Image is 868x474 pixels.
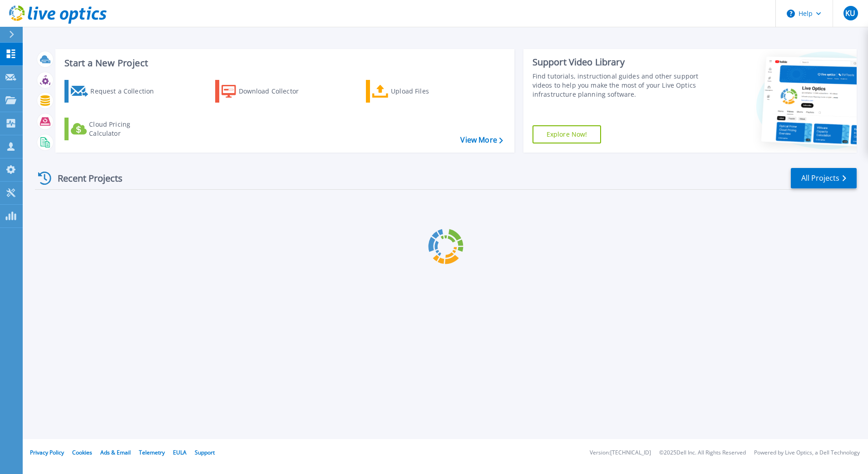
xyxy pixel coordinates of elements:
[845,10,855,17] span: KU
[30,449,64,456] a: Privacy Policy
[100,449,131,456] a: Ads & Email
[195,449,215,456] a: Support
[89,120,162,138] div: Cloud Pricing Calculator
[533,72,702,99] div: Find tutorials, instructional guides and other support videos to help you make the most of your L...
[391,82,464,100] div: Upload Files
[35,167,135,189] div: Recent Projects
[590,450,651,456] li: Version: [TECHNICAL_ID]
[366,80,467,103] a: Upload Files
[64,80,166,103] a: Request a Collection
[64,58,503,68] h3: Start a New Project
[215,80,316,103] a: Download Collector
[533,56,702,68] div: Support Video Library
[659,450,746,456] li: © 2025 Dell Inc. All Rights Reserved
[533,125,602,143] a: Explore Now!
[72,449,92,456] a: Cookies
[139,449,165,456] a: Telemetry
[90,82,163,100] div: Request a Collection
[173,449,187,456] a: EULA
[791,168,857,188] a: All Projects
[64,118,166,140] a: Cloud Pricing Calculator
[754,450,860,456] li: Powered by Live Optics, a Dell Technology
[239,82,311,100] div: Download Collector
[460,136,503,144] a: View More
